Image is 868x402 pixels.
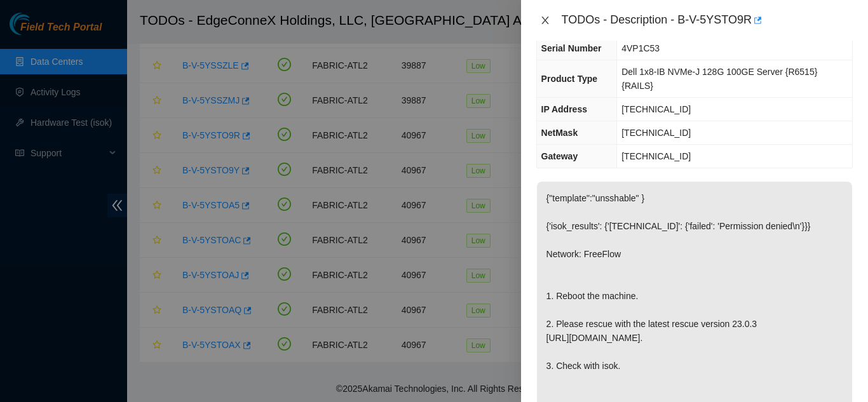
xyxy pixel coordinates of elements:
span: [TECHNICAL_ID] [621,151,691,161]
div: TODOs - Description - B-V-5YSTO9R [562,10,853,30]
span: Product Type [541,74,597,84]
span: NetMask [541,128,578,138]
span: close [540,15,550,25]
span: [TECHNICAL_ID] [621,104,691,114]
span: 4VP1C53 [621,43,660,53]
span: IP Address [541,104,587,114]
span: Serial Number [541,43,602,53]
span: [TECHNICAL_ID] [621,128,691,138]
button: Close [536,15,554,27]
span: Dell 1x8-IB NVMe-J 128G 100GE Server {R6515} {RAILS} [621,67,817,91]
span: Gateway [541,151,578,161]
